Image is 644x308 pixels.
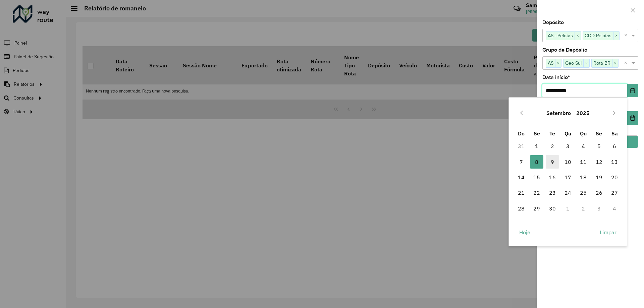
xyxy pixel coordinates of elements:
span: 4 [577,139,590,153]
td: 21 [514,185,529,200]
label: Data início [542,73,570,81]
span: Qu [565,130,571,137]
span: Te [549,130,555,137]
td: 31 [514,138,529,154]
td: 10 [560,154,576,170]
span: 17 [561,171,575,184]
button: Choose Year [574,105,592,121]
td: 6 [607,138,622,154]
span: Se [596,130,602,137]
td: 16 [544,170,560,185]
td: 7 [514,154,529,170]
td: 26 [591,185,607,200]
td: 17 [560,170,576,185]
span: 10 [561,155,575,169]
td: 19 [591,170,607,185]
button: Choose Date [627,84,638,97]
span: 20 [608,171,621,184]
span: 30 [546,202,559,215]
span: 19 [592,171,606,184]
span: × [555,59,561,67]
span: 7 [515,155,528,169]
td: 11 [576,154,591,170]
td: 4 [607,201,622,216]
span: 28 [515,202,528,215]
span: 8 [530,155,543,169]
span: 6 [608,139,621,153]
label: Grupo de Depósito [542,46,587,54]
span: 22 [530,186,543,199]
button: Limpar [594,226,622,239]
span: 2 [546,139,559,153]
span: 29 [530,202,543,215]
span: Qu [580,130,587,137]
td: 5 [591,138,607,154]
td: 1 [560,201,576,216]
td: 3 [591,201,607,216]
span: 1 [530,139,543,153]
span: 9 [546,155,559,169]
td: 9 [544,154,560,170]
span: × [583,59,589,67]
button: Hoje [514,226,536,239]
span: × [613,32,619,40]
td: 29 [529,201,544,216]
td: 12 [591,154,607,170]
span: 18 [577,171,590,184]
span: 27 [608,186,621,199]
span: × [612,59,618,67]
td: 20 [607,170,622,185]
td: 27 [607,185,622,200]
td: 1 [529,138,544,154]
span: 23 [546,186,559,199]
span: Hoje [519,228,530,236]
label: Depósito [542,18,564,26]
td: 13 [607,154,622,170]
div: Choose Date [508,97,627,246]
span: 5 [592,139,606,153]
span: AS [546,59,555,67]
span: 25 [577,186,590,199]
button: Next Month [609,108,620,118]
td: 30 [544,201,560,216]
td: 25 [576,185,591,200]
span: Rota BR [592,59,612,67]
span: AS - Pelotas [546,32,575,40]
td: 15 [529,170,544,185]
td: 3 [560,138,576,154]
td: 2 [544,138,560,154]
td: 8 [529,154,544,170]
span: × [575,32,581,40]
span: Se [534,130,540,137]
span: 26 [592,186,606,199]
span: Geo Sul [563,59,583,67]
span: 14 [515,171,528,184]
span: Clear all [624,32,630,40]
span: 15 [530,171,543,184]
span: 21 [515,186,528,199]
span: 16 [546,171,559,184]
span: 13 [608,155,621,169]
span: 24 [561,186,575,199]
td: 18 [576,170,591,185]
td: 23 [544,185,560,200]
td: 2 [576,201,591,216]
span: Do [518,130,525,137]
td: 22 [529,185,544,200]
span: 11 [577,155,590,169]
span: Limpar [600,228,616,236]
td: 28 [514,201,529,216]
td: 4 [576,138,591,154]
span: Clear all [624,59,630,67]
td: 24 [560,185,576,200]
button: Previous Month [516,108,527,118]
button: Choose Month [544,105,574,121]
button: Choose Date [627,111,638,125]
span: 3 [561,139,575,153]
span: Sa [611,130,618,137]
span: 12 [592,155,606,169]
span: CDD Pelotas [583,32,613,40]
td: 14 [514,170,529,185]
